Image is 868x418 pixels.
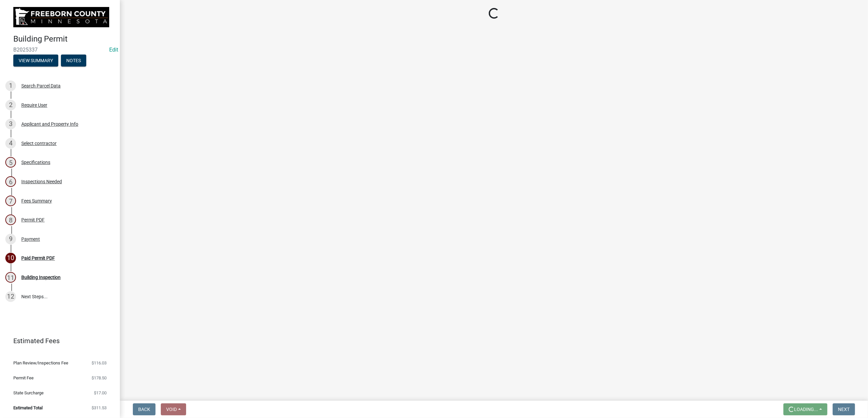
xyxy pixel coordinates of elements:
span: Void [166,407,177,412]
div: Require User [21,103,47,107]
div: 11 [5,272,16,283]
div: 7 [5,196,16,206]
a: Edit [109,47,118,53]
wm-modal-confirm: Edit Application Number [109,47,118,53]
div: Building Inspection [21,275,61,280]
div: Fees Summary [21,199,52,203]
span: Next [838,407,850,412]
span: Loading... [794,407,818,412]
div: 12 [5,291,16,302]
div: Paid Permit PDF [21,256,55,260]
button: Notes [61,55,86,67]
div: Specifications [21,160,50,165]
div: 9 [5,234,16,244]
div: Select contractor [21,141,57,146]
div: 1 [5,80,16,91]
a: Estimated Fees [5,334,109,348]
span: $178.50 [92,376,107,380]
span: Back [138,407,150,412]
div: 2 [5,100,16,110]
button: View Summary [13,55,58,67]
div: 6 [5,176,16,187]
div: Inspections Needed [21,179,62,184]
span: Plan Review/Inspections Fee [13,361,68,365]
div: 10 [5,253,16,263]
button: Back [133,403,155,415]
button: Loading... [783,403,827,415]
div: Applicant and Property Info [21,122,78,126]
div: Payment [21,237,40,241]
wm-modal-confirm: Notes [61,58,86,64]
span: $116.03 [92,361,107,365]
span: Permit Fee [13,376,34,380]
div: 3 [5,119,16,129]
span: State Surcharge [13,391,44,395]
button: Next [833,403,855,415]
span: B2025337 [13,47,107,53]
img: Freeborn County, Minnesota [13,7,109,27]
div: 8 [5,214,16,225]
span: Estimated Total [13,406,43,410]
span: $311.53 [92,406,107,410]
span: $17.00 [94,391,107,395]
wm-modal-confirm: Summary [13,58,58,64]
div: Search Parcel Data [21,83,61,88]
h4: Building Permit [13,34,115,44]
button: Void [161,403,186,415]
div: 5 [5,157,16,168]
div: 4 [5,138,16,149]
div: Permit PDF [21,217,45,222]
